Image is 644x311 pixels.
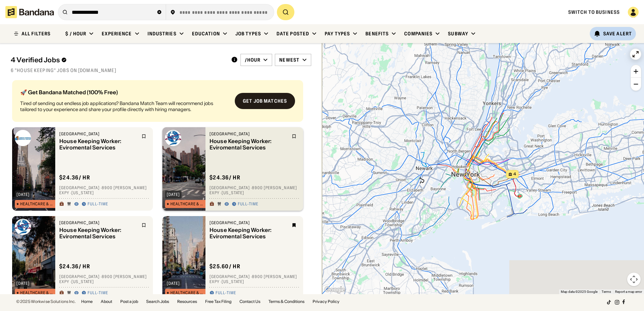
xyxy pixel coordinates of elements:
[615,290,642,293] a: Report a map error
[448,31,468,37] div: Subway
[243,99,287,103] div: Get job matches
[279,57,299,63] div: Newest
[59,138,137,151] div: House Keeping Worker: Eviromental Services
[210,220,288,226] div: [GEOGRAPHIC_DATA]
[146,300,169,304] a: Search Jobs
[59,227,137,240] div: House Keeping Worker: Eviromental Services
[167,193,180,197] div: [DATE]
[210,174,240,181] div: $ 24.36 / hr
[561,290,598,293] span: Map data ©2025 Google
[20,202,56,206] div: Healthcare & Mental Health
[167,281,180,285] div: [DATE]
[20,90,229,95] div: 🚀 Get Bandana Matched (100% Free)
[59,263,90,270] div: $ 24.36 / hr
[17,281,30,285] div: [DATE]
[603,31,632,37] div: Save Alert
[16,300,76,304] div: © 2025 Workwise Solutions Inc.
[239,300,260,304] a: Contact Us
[245,57,261,63] div: /hour
[177,300,197,304] a: Resources
[235,31,261,37] div: Job Types
[11,67,311,73] div: 6 "house keeping" jobs on [DOMAIN_NAME]
[210,274,299,284] div: [GEOGRAPHIC_DATA] · 8900 [PERSON_NAME] Expy · [US_STATE]
[210,131,288,137] div: [GEOGRAPHIC_DATA]
[102,31,132,37] div: Experience
[120,300,138,304] a: Post a job
[216,290,236,296] div: Full-time
[602,290,611,293] a: Terms (opens in new tab)
[210,227,288,240] div: House Keeping Worker: Eviromental Services
[59,131,137,137] div: [GEOGRAPHIC_DATA]
[11,56,226,64] div: 4 Verified Jobs
[20,100,229,112] div: Tired of sending out endless job applications? Bandana Match Team will recommend jobs tailored to...
[325,31,350,37] div: Pay Types
[205,300,231,304] a: Free Tax Filing
[170,291,206,295] div: Healthcare & Mental Health
[65,31,86,37] div: $ / hour
[15,219,31,235] img: Flushing Hospital Medical Center logo
[59,185,149,196] div: [GEOGRAPHIC_DATA] · 8900 [PERSON_NAME] Expy · [US_STATE]
[20,291,56,295] div: Healthcare & Mental Health
[165,130,181,146] img: Flushing Hospital Medical Center logo
[324,285,346,294] a: Open this area in Google Maps (opens a new window)
[210,185,299,196] div: [GEOGRAPHIC_DATA] · 8900 [PERSON_NAME] Expy · [US_STATE]
[365,31,389,37] div: Benefits
[101,300,112,304] a: About
[17,193,30,197] div: [DATE]
[22,31,51,36] div: ALL FILTERS
[238,202,258,207] div: Full-time
[324,285,346,294] img: Google
[88,202,108,207] div: Full-time
[404,31,432,37] div: Companies
[5,6,54,18] img: Bandana logotype
[59,220,137,226] div: [GEOGRAPHIC_DATA]
[81,300,93,304] a: Home
[148,31,176,37] div: Industries
[627,273,641,286] button: Map camera controls
[88,290,108,296] div: Full-time
[59,274,149,284] div: [GEOGRAPHIC_DATA] · 8900 [PERSON_NAME] Expy · [US_STATE]
[170,202,206,206] div: Healthcare & Mental Health
[568,9,620,15] a: Switch to Business
[210,138,288,151] div: House Keeping Worker: Eviromental Services
[277,31,309,37] div: Date Posted
[192,31,220,37] div: Education
[210,263,240,270] div: $ 25.60 / hr
[313,300,340,304] a: Privacy Policy
[268,300,304,304] a: Terms & Conditions
[15,130,31,146] img: Jamaica Hospital Medical Center logo
[59,174,90,181] div: $ 24.36 / hr
[11,77,311,294] div: grid
[513,171,516,177] span: 4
